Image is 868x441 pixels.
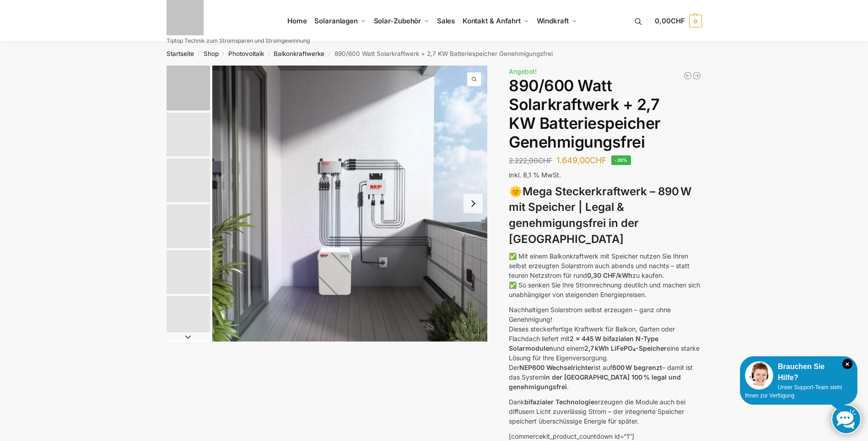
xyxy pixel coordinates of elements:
[463,17,521,25] span: Kontakt & Anfahrt
[509,185,691,246] strong: Mega Steckerkraftwerk – 890 W mit Speicher | Legal & genehmigungsfrei in der [GEOGRAPHIC_DATA]
[509,251,701,299] p: ✅ Mit einem Balkonkraftwerk mit Speicher nutzen Sie Ihren selbst erzeugten Solarstrom auch abends...
[167,66,210,110] img: Balkonkraftwerk mit 2,7kw Speicher
[509,397,701,426] p: Dank erzeugen die Module auch bei diffusem Licht zuverlässig Strom – der integrierte Speicher spe...
[433,0,458,42] a: Sales
[842,359,852,369] i: Schließen
[374,17,421,25] span: Solar-Zubehör
[524,398,594,406] strong: bifazialer Technologie
[509,67,537,75] span: Angebot!
[655,7,701,35] a: 0,00CHF 0
[212,66,488,342] a: Steckerkraftwerk mit 2,7kwh-SpeicherBalkonkraftwerk mit 27kw Speicher
[164,157,210,203] li: 3 / 12
[314,17,358,25] span: Solaranlagen
[164,295,210,341] li: 6 / 12
[437,17,455,25] span: Sales
[167,50,194,57] a: Startseite
[167,250,210,294] img: Bificial 30 % mehr Leistung
[167,296,210,340] img: Balkonkraftwerk 860
[509,156,552,165] bdi: 2.222,00
[311,0,370,42] a: Solaranlagen
[167,38,310,44] p: Tiptop Technik zum Stromsparen und Stromgewinnung
[509,373,681,391] strong: in der [GEOGRAPHIC_DATA] 100 % legal und genehmigungsfrei
[167,113,210,156] img: Balkonkraftwerk mit 2,7kw Speicher
[745,361,852,383] div: Brauchen Sie Hilfe?
[537,17,569,25] span: Windkraft
[671,17,685,25] span: CHF
[212,66,488,342] img: Balkonkraftwerk mit 2,7kw Speicher
[164,249,210,295] li: 5 / 12
[509,184,701,248] h3: 🌞
[228,50,264,57] a: Photovoltaik
[692,71,701,80] a: Balkonkraftwerk 890 Watt Solarmodulleistung mit 2kW/h Zendure Speicher
[683,71,692,80] a: Balkonkraftwerk 600/810 Watt Fullblack
[533,0,581,42] a: Windkraft
[212,66,488,342] li: 1 / 12
[324,50,334,58] span: /
[509,335,658,352] strong: 2 x 445 W bifazialen N-Type Solarmodulen
[167,159,210,202] img: Bificial im Vergleich zu billig Modulen
[745,361,773,390] img: Customer service
[164,203,210,249] li: 4 / 12
[167,332,210,342] button: Next slide
[264,50,274,58] span: /
[611,155,631,165] span: -26%
[655,17,685,25] span: 0,00
[587,271,632,279] strong: 0,30 CHF/kWh
[538,156,552,165] span: CHF
[509,77,701,151] h1: 890/600 Watt Solarkraftwerk + 2,7 KW Batteriespeicher Genehmigungsfrei
[590,155,607,165] span: CHF
[274,50,324,57] a: Balkonkraftwerke
[612,364,662,371] strong: 600 W begrenzt
[584,344,667,352] strong: 2,7 kWh LiFePO₄-Speicher
[164,341,210,386] li: 7 / 12
[164,66,210,111] li: 1 / 12
[556,155,607,165] bdi: 1.649,00
[509,431,701,441] p: [commercekit_product_countdown id=“1″]
[745,384,842,399] span: Unser Support-Team steht Ihnen zur Verfügung
[458,0,533,42] a: Kontakt & Anfahrt
[219,50,228,58] span: /
[204,50,219,57] a: Shop
[509,305,701,391] p: Nachhaltigen Solarstrom selbst erzeugen – ganz ohne Genehmigung! Dieses steckerfertige Kraftwerk ...
[370,0,433,42] a: Solar-Zubehör
[519,364,594,371] strong: NEP600 Wechselrichter
[164,111,210,157] li: 2 / 12
[689,15,702,28] span: 0
[194,50,204,58] span: /
[150,42,718,66] nav: Breadcrumb
[509,171,561,179] span: inkl. 8,1 % MwSt.
[464,194,483,213] button: Next slide
[167,204,210,248] img: BDS1000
